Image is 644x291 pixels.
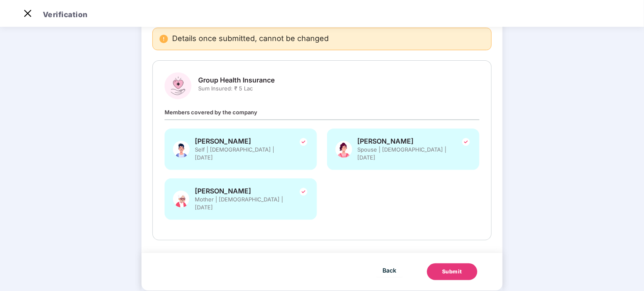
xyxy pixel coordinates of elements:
[198,76,275,85] span: Group Health Insurance
[195,196,287,211] span: Mother | [DEMOGRAPHIC_DATA] | [DATE]
[442,268,462,276] div: Submit
[357,146,450,162] span: Spouse | [DEMOGRAPHIC_DATA] | [DATE]
[377,263,403,277] button: Back
[383,265,397,276] span: Back
[335,137,352,162] img: svg+xml;base64,PHN2ZyB4bWxucz0iaHR0cDovL3d3dy53My5vcmcvMjAwMC9zdmciIHhtbG5zOnhsaW5rPSJodHRwOi8vd3...
[298,137,309,147] img: svg+xml;base64,PHN2ZyBpZD0iVGljay0yNHgyNCIgeG1sbnM9Imh0dHA6Ly93d3cudzMub3JnLzIwMDAvc3ZnIiB3aWR0aD...
[172,35,329,43] span: Details once submitted, cannot be changed
[173,137,190,162] img: svg+xml;base64,PHN2ZyBpZD0iU3BvdXNlX01hbGUiIHhtbG5zPSJodHRwOi8vd3d3LnczLm9yZy8yMDAwL3N2ZyIgeG1sbn...
[461,137,471,147] img: svg+xml;base64,PHN2ZyBpZD0iVGljay0yNHgyNCIgeG1sbnM9Imh0dHA6Ly93d3cudzMub3JnLzIwMDAvc3ZnIiB3aWR0aD...
[195,137,287,146] span: [PERSON_NAME]
[165,109,257,116] span: Members covered by the company
[195,146,287,162] span: Self | [DEMOGRAPHIC_DATA] | [DATE]
[298,187,309,197] img: svg+xml;base64,PHN2ZyBpZD0iVGljay0yNHgyNCIgeG1sbnM9Imh0dHA6Ly93d3cudzMub3JnLzIwMDAvc3ZnIiB3aWR0aD...
[173,187,190,211] img: svg+xml;base64,PHN2ZyB4bWxucz0iaHR0cDovL3d3dy53My5vcmcvMjAwMC9zdmciIHhtbG5zOnhsaW5rPSJodHRwOi8vd3...
[165,72,191,99] img: svg+xml;base64,PHN2ZyBpZD0iR3JvdXBfSGVhbHRoX0luc3VyYW5jZSIgZGF0YS1uYW1lPSJHcm91cCBIZWFsdGggSW5zdX...
[195,187,287,196] span: [PERSON_NAME]
[427,263,477,280] button: Submit
[198,85,275,93] span: Sum Insured: ₹ 5 Lac
[357,137,450,146] span: [PERSON_NAME]
[160,35,168,43] img: svg+xml;base64,PHN2ZyBpZD0iRGFuZ2VyX2FsZXJ0IiBkYXRhLW5hbWU9IkRhbmdlciBhbGVydCIgeG1sbnM9Imh0dHA6Ly...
